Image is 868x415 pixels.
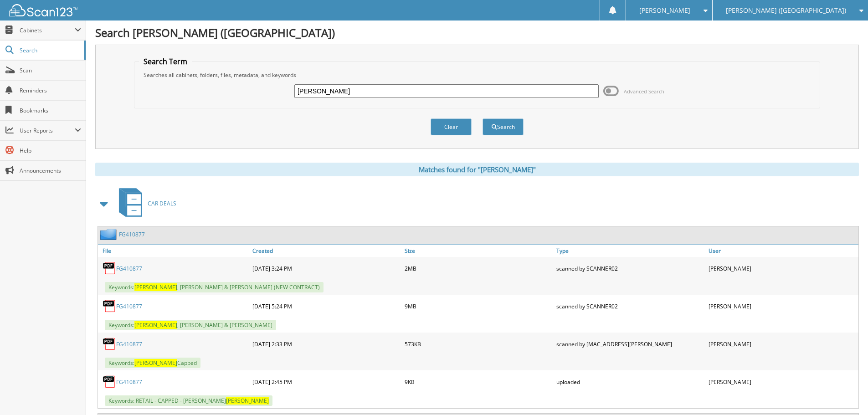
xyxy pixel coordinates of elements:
div: [DATE] 3:24 PM [250,259,402,277]
div: Matches found for "[PERSON_NAME]" [95,163,859,176]
div: scanned by SCANNER02 [554,259,706,277]
div: 2MB [402,259,555,277]
div: [PERSON_NAME] [706,297,858,315]
a: Created [250,245,402,257]
div: [DATE] 2:33 PM [250,335,402,353]
a: File [98,245,250,257]
a: Type [554,245,706,257]
span: [PERSON_NAME] [226,397,269,405]
a: FG410877 [116,302,142,310]
span: Keywords: , [PERSON_NAME] & [PERSON_NAME] (NEW CONTRACT) [105,282,324,292]
span: [PERSON_NAME] [134,321,177,329]
div: [PERSON_NAME] [706,373,858,391]
img: PDF.png [103,337,116,351]
div: [PERSON_NAME] [706,259,858,277]
a: FG410877 [116,340,142,348]
span: Advanced Search [624,88,664,95]
a: CAR DEALS [113,185,176,221]
span: [PERSON_NAME] ([GEOGRAPHIC_DATA]) [726,8,846,13]
div: 9MB [402,297,555,315]
div: scanned by [MAC_ADDRESS][PERSON_NAME] [554,335,706,353]
div: Searches all cabinets, folders, files, metadata, and keywords [139,71,815,79]
h1: Search [PERSON_NAME] ([GEOGRAPHIC_DATA]) [95,25,859,40]
div: 573KB [402,335,555,353]
div: [DATE] 5:24 PM [250,297,402,315]
img: PDF.png [103,299,116,313]
span: Cabinets [20,26,75,34]
span: [PERSON_NAME] [134,359,177,367]
img: scan123-logo-white.svg [9,4,77,16]
button: Search [483,118,524,135]
span: [PERSON_NAME] [639,8,690,13]
span: [PERSON_NAME] [134,283,177,291]
div: [PERSON_NAME] [706,335,858,353]
div: uploaded [554,373,706,391]
span: Help [20,147,81,154]
div: [DATE] 2:45 PM [250,373,402,391]
span: Keywords: , [PERSON_NAME] & [PERSON_NAME] [105,320,276,330]
iframe: Chat Widget [822,371,868,415]
span: Announcements [20,167,81,174]
img: PDF.png [103,261,116,275]
button: Clear [431,118,472,135]
img: folder2.png [100,229,119,240]
legend: Search Term [139,56,192,67]
span: Scan [20,67,81,74]
span: Search [20,46,80,54]
img: PDF.png [103,375,116,389]
span: Keywords: Capped [105,358,200,368]
a: FG410877 [116,378,142,386]
span: Bookmarks [20,107,81,114]
span: User Reports [20,127,75,134]
span: Keywords: RETAIL - CAPPED - [PERSON_NAME] [105,395,272,406]
div: 9KB [402,373,555,391]
a: FG410877 [116,265,142,272]
a: FG410877 [119,231,145,238]
span: Reminders [20,87,81,94]
span: CAR DEALS [148,200,176,207]
a: User [706,245,858,257]
a: Size [402,245,555,257]
div: scanned by SCANNER02 [554,297,706,315]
